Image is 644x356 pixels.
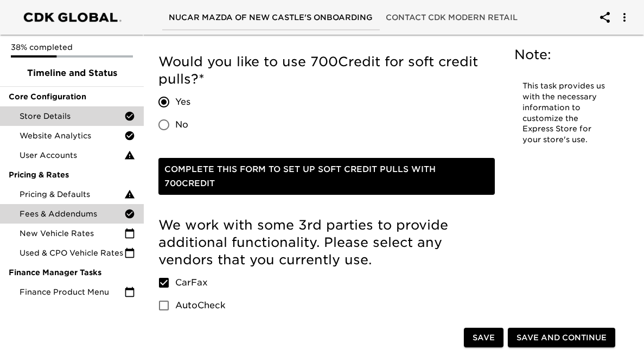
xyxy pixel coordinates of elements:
h5: Note: [514,46,614,63]
h5: Would you like to use 700Credit for soft credit pulls? [158,53,495,88]
button: Save [464,328,503,348]
span: New Vehicle Rates [20,228,124,239]
span: Pricing & Defaults [20,189,124,200]
button: account of current user [592,4,618,30]
span: AutoCheck [175,299,226,312]
p: 38% completed [11,42,133,53]
a: Complete this form to set up soft credit pulls with 700Credit [158,158,495,195]
span: Contact CDK Modern Retail [386,11,518,24]
button: account of current user [611,4,637,30]
span: Finance Product Menu [20,287,124,297]
span: Timeline and Status [9,67,135,80]
span: Fees & Addendums [20,208,124,219]
span: Pricing & Rates [9,169,135,180]
span: Website Analytics [20,130,124,141]
span: Nucar Mazda of New Castle's Onboarding [169,11,373,24]
span: User Accounts [20,150,124,161]
span: Yes [175,96,190,109]
span: Store Details [20,111,124,122]
span: Save and Continue [517,331,607,345]
span: CarFax [175,276,208,289]
span: No [175,118,188,131]
button: Save and Continue [508,328,615,348]
span: Core Configuration [9,91,135,102]
span: Used & CPO Vehicle Rates [20,247,124,258]
span: Complete this form to set up soft credit pulls with 700Credit [164,162,489,191]
span: Finance Manager Tasks [9,267,135,278]
h5: We work with some 3rd parties to provide additional functionality. Please select any vendors that... [158,217,495,269]
p: This task provides us with the necessary information to customize the Express Store for your stor... [522,81,605,145]
span: Save [473,331,495,345]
